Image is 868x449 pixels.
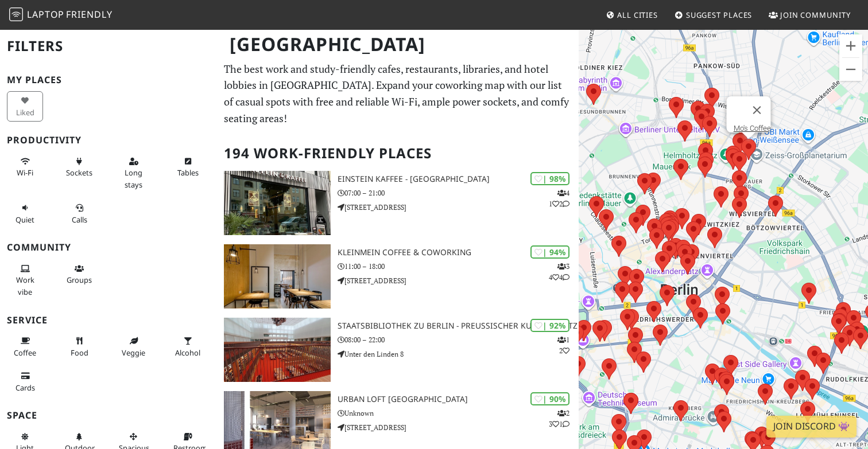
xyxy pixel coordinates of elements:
span: Join Community [780,10,851,20]
span: All Cities [617,10,658,20]
p: 08:00 – 22:00 [338,334,579,345]
button: Sockets [61,152,98,182]
div: | 94% [530,245,569,259]
h3: KleinMein Coffee & Coworking [338,248,579,257]
a: Mo's Coffee [734,124,771,132]
p: Unter den Linden 8 [338,349,579,360]
p: [STREET_ADDRESS] [338,202,579,213]
span: Suggest Places [686,10,753,20]
img: LaptopFriendly [9,7,23,21]
button: Food [61,331,98,362]
h3: Einstein Kaffee - [GEOGRAPHIC_DATA] [338,174,579,184]
button: Alcohol [170,331,206,362]
a: Einstein Kaffee - Charlottenburg | 98% 412 Einstein Kaffee - [GEOGRAPHIC_DATA] 07:00 – 21:00 [STR... [217,171,579,235]
span: Power sockets [66,167,92,178]
a: Join Community [764,5,855,25]
h3: Community [7,242,210,253]
div: | 98% [530,172,569,185]
h3: Productivity [7,135,210,146]
h3: URBAN LOFT [GEOGRAPHIC_DATA] [338,395,579,404]
button: Calls [61,198,98,229]
span: Coffee [14,348,36,358]
button: Veggie [115,331,152,362]
h1: [GEOGRAPHIC_DATA] [220,29,576,60]
h3: My Places [7,75,210,85]
span: Long stays [125,167,142,189]
h2: 194 Work-Friendly Places [224,136,572,171]
span: Alcohol [175,348,200,358]
img: Einstein Kaffee - Charlottenburg [224,171,331,235]
button: Zoom in [839,34,862,57]
span: Food [71,348,88,358]
img: Staatsbibliothek zu Berlin - Preußischer Kulturbesitz [224,318,331,382]
a: Suggest Places [670,5,757,25]
button: Quiet [7,198,43,229]
p: 2 3 1 [549,408,569,430]
button: Close [743,96,771,124]
p: 07:00 – 21:00 [338,188,579,198]
button: Long stays [115,152,152,194]
p: Unknown [338,408,579,419]
p: [STREET_ADDRESS] [338,422,579,433]
span: People working [16,275,34,296]
a: KleinMein Coffee & Coworking | 94% 344 KleinMein Coffee & Coworking 11:00 – 18:00 [STREET_ADDRESS] [217,244,579,309]
button: Wi-Fi [7,152,43,182]
div: | 90% [530,392,569,405]
button: Zoom out [839,58,862,81]
span: Video/audio calls [72,214,87,225]
p: 4 1 2 [549,188,569,209]
h3: Service [7,315,210,326]
a: Staatsbibliothek zu Berlin - Preußischer Kulturbesitz | 92% 12 Staatsbibliothek zu Berlin - Preuß... [217,318,579,382]
p: 1 2 [557,334,569,356]
h3: Space [7,410,210,421]
button: Work vibe [7,259,43,301]
button: Cards [7,366,43,397]
p: [STREET_ADDRESS] [338,275,579,286]
div: | 92% [530,319,569,332]
button: Groups [61,259,98,290]
span: Credit cards [15,382,35,393]
h2: Filters [7,29,210,64]
span: Stable Wi-Fi [17,167,33,178]
p: 11:00 – 18:00 [338,261,579,272]
a: All Cities [601,5,662,25]
span: Laptop [27,8,64,21]
span: Work-friendly tables [177,167,199,178]
p: The best work and study-friendly cafes, restaurants, libraries, and hotel lobbies in [GEOGRAPHIC_... [224,61,572,127]
p: 3 4 4 [549,261,569,283]
span: Quiet [15,214,34,225]
a: LaptopFriendly LaptopFriendly [9,5,113,25]
span: Group tables [67,275,92,285]
span: Friendly [66,8,112,21]
span: Veggie [122,348,145,358]
button: Coffee [7,331,43,362]
button: Tables [170,152,206,182]
h3: Staatsbibliothek zu Berlin - Preußischer Kulturbesitz [338,321,579,331]
img: KleinMein Coffee & Coworking [224,244,331,309]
